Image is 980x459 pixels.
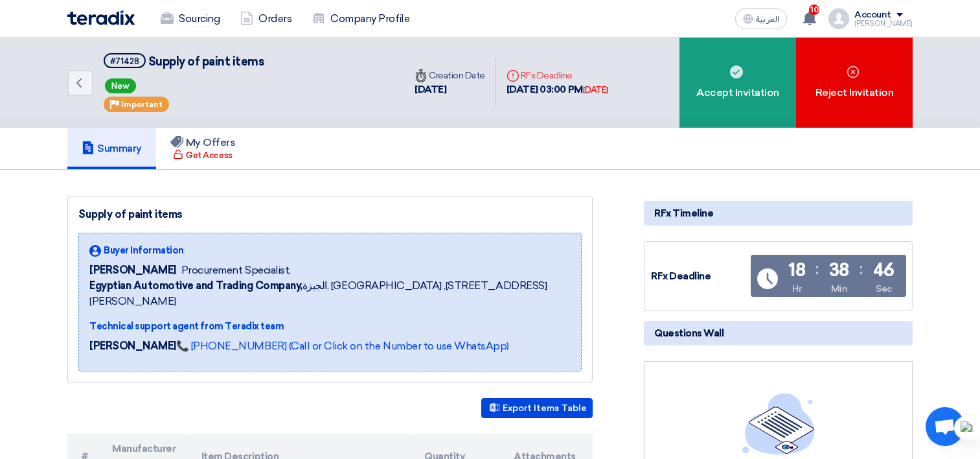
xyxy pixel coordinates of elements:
[181,263,291,278] span: Procurement Specialist,
[651,269,748,284] div: RFx Deadline
[788,261,805,279] div: 18
[654,326,724,340] span: Questions Wall
[78,207,582,222] div: Supply of paint items
[67,128,156,169] a: Summary
[854,10,891,21] div: Account
[170,136,236,149] h5: My Offers
[89,279,302,292] b: Egyptian Automotive and Trading Company,
[829,261,849,279] div: 38
[742,393,815,454] img: empty_state_list.svg
[67,10,135,25] img: Teradix logo
[110,57,139,65] div: #71428
[860,257,863,281] div: :
[679,38,796,128] div: Accept Invitation
[828,8,849,29] img: profile_test.png
[150,5,230,33] a: Sourcing
[854,20,913,27] div: [PERSON_NAME]
[876,282,892,296] div: Sec
[831,282,848,296] div: Min
[105,78,136,93] span: New
[104,244,184,257] span: Buyer Information
[89,263,176,278] span: [PERSON_NAME]
[176,340,509,352] a: 📞 [PHONE_NUMBER] (Call or Click on the Number to use WhatsApp)
[873,261,895,279] div: 46
[156,128,250,169] a: My Offers Get Access
[735,8,787,29] button: العربية
[89,340,176,352] strong: [PERSON_NAME]
[644,201,913,226] div: RFx Timeline
[809,5,819,15] span: 10
[926,407,964,446] div: Open chat
[104,53,264,69] h5: Supply of paint items
[230,5,302,33] a: Orders
[89,278,571,309] span: الجيزة, [GEOGRAPHIC_DATA] ,[STREET_ADDRESS][PERSON_NAME]
[796,38,913,128] div: Reject Invitation
[148,54,264,69] span: Supply of paint items
[792,282,801,296] div: Hr
[507,82,608,97] div: [DATE] 03:00 PM
[756,15,779,24] span: العربية
[815,257,819,281] div: :
[481,398,593,418] button: Export Items Table
[173,149,232,162] div: Get Access
[302,5,420,33] a: Company Profile
[89,320,571,333] div: Technical support agent from Teradix team
[583,84,608,97] div: [DATE]
[121,100,163,109] span: Important
[507,69,608,82] div: RFx Deadline
[415,69,485,82] div: Creation Date
[415,82,485,97] div: [DATE]
[82,142,142,155] h5: Summary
